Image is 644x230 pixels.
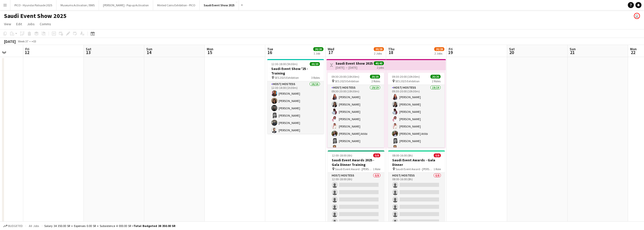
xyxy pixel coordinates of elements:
[40,22,51,26] span: Comms
[14,21,24,27] a: Edit
[3,223,24,229] button: Budgeted
[134,224,175,228] span: Total Budgeted 38 350.00 SR
[4,12,67,20] h1: Saudi Event Show 2025
[10,0,56,10] button: PICO - Hyundai Palisade 2025
[44,224,175,228] div: Salary 34 350.00 SR + Expenses 0.00 SR + Subsistence 4 000.00 SR =
[27,22,35,26] span: Jobs
[25,21,37,27] a: Jobs
[17,39,29,43] span: Week 37
[16,22,22,26] span: Edit
[4,22,11,26] span: View
[56,0,99,10] button: Museums Activation / BWS
[2,21,13,27] a: View
[8,224,23,228] span: Budgeted
[99,0,153,10] button: [PERSON_NAME] - Pop up Activation
[153,0,200,10] button: Minted Coins Exhibition - PICO
[38,21,53,27] a: Comms
[31,39,36,43] div: +03
[200,0,239,10] button: Saudi Event Show 2025
[634,13,640,19] app-user-avatar: Salman AlQurni
[28,224,40,228] span: All jobs
[4,39,16,44] div: [DATE]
